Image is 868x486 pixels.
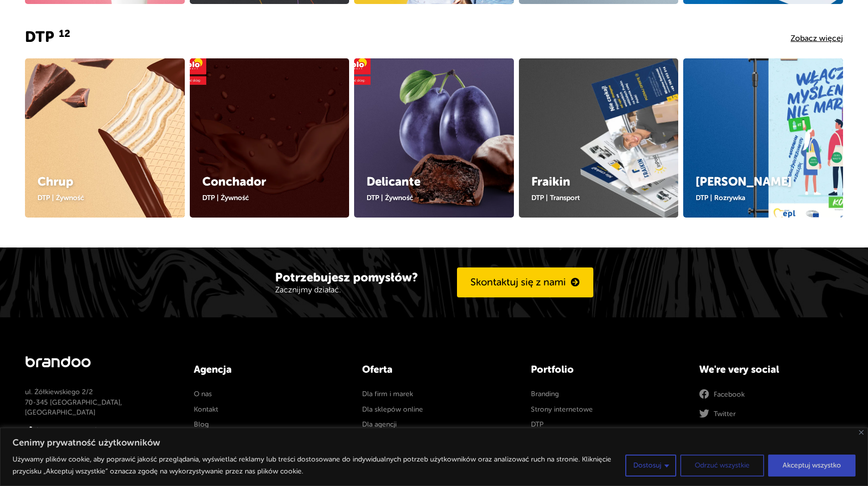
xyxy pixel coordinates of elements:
a: O nas [194,389,212,399]
a: Transport [550,194,580,202]
a: Branding [531,389,559,399]
span: | [710,194,712,202]
span: | [52,194,54,202]
img: Chrup [1,34,208,242]
img: Conchador [166,34,373,242]
a: DTP12 [25,28,70,46]
a: Dla agencji [362,420,397,430]
span: Facebook [714,390,745,400]
span: 12 [59,26,70,41]
a: Dla sklepów online [362,405,423,415]
p: ul. Żółkiewskiego 2/2 70-345 [GEOGRAPHIC_DATA], [GEOGRAPHIC_DATA] [25,387,169,418]
h4: We're very social [699,362,843,377]
h4: Agencja [194,362,338,377]
span: | [217,194,219,202]
a: DTP [531,420,543,430]
a: DTP [531,194,544,202]
a: Dla firm i marek [362,389,413,399]
span: | [381,194,383,202]
a: Chrup [37,175,73,189]
a: Fraikin [531,175,570,189]
a: Blog [194,420,209,430]
h3: Potrzebujesz pomysłów? [275,271,418,283]
img: Delicante [330,34,537,242]
a: Żywność [56,194,84,202]
button: Odrzuć wszystkie [680,455,764,477]
a: Skontaktuj się z nami [457,267,593,297]
span: Twitter [714,409,736,419]
a: [PERSON_NAME] [696,175,792,189]
p: brandoo [25,355,91,371]
a: Zobacz więcej [791,34,843,43]
a: Żywność [221,194,249,202]
a: DTP [202,194,215,202]
a: DTP [367,194,379,202]
a: Facebook [699,389,745,401]
a: Żywność [385,194,413,202]
p: Cenimy prywatność użytkowników [12,437,856,449]
span: | [546,194,548,202]
a: Delicante [367,175,421,189]
a: Conchador [202,175,266,189]
h4: Oferta [362,362,506,377]
button: Akceptuj wszystko [768,455,856,477]
p: Używamy plików cookie, aby poprawić jakość przeglądania, wyświetlać reklamy lub treści dostosowan... [12,454,618,478]
a: Strony internetowe [531,405,593,415]
a: Twitter [699,409,736,420]
a: brandoo [25,355,91,379]
button: Blisko [859,430,864,435]
button: Dostosuj [625,455,676,477]
img: Jarosław Duda [665,40,861,236]
img: Fraikin [501,40,697,236]
a: Kontakt [194,405,218,415]
p: Zacznijmy działać. [275,286,418,294]
a: DTP [37,194,50,202]
a: Rozrywka [714,194,745,202]
h4: Portfolio [531,362,675,377]
a: DTP [696,194,708,202]
img: Close [859,430,864,435]
a: [PHONE_NUMBER] [36,426,97,436]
